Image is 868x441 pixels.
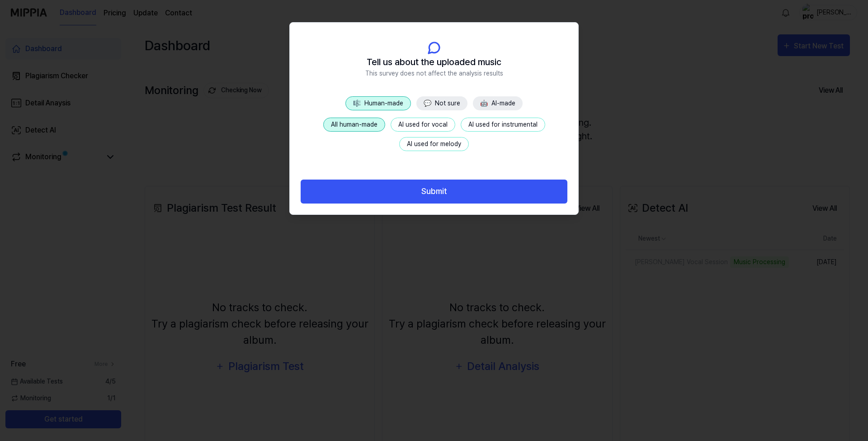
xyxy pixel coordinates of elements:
[399,137,469,151] button: AI used for melody
[367,55,501,69] span: Tell us about the uploaded music
[301,180,567,204] button: Submit
[473,96,523,110] button: 🤖AI-made
[424,100,431,107] span: 💬
[323,118,385,132] button: All human-made
[345,96,411,110] button: 🎼Human-made
[391,118,455,132] button: AI used for vocal
[480,100,488,107] span: 🤖
[353,100,361,107] span: 🎼
[416,96,467,110] button: 💬Not sure
[461,118,545,132] button: AI used for instrumental
[365,69,503,78] span: This survey does not affect the analysis results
